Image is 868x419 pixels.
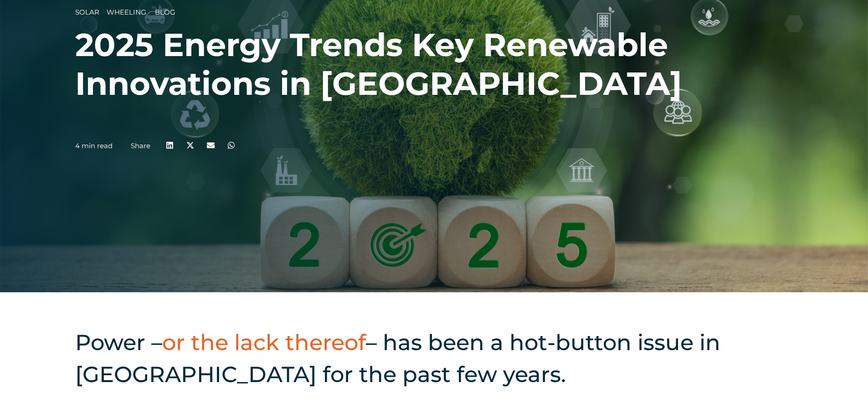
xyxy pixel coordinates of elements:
h2: Power – – has been a hot-button issue in [GEOGRAPHIC_DATA] for the past few years. [75,326,793,390]
h1: 2025 Energy Trends Key Renewable Innovations in [GEOGRAPHIC_DATA] [75,26,793,103]
span: Blog [155,8,175,16]
div: Share on linkedin [159,135,180,155]
div: Share on email [200,135,221,155]
p: 4 min read [75,142,113,150]
div: Share on x-twitter [180,135,200,155]
span: Wheeling [107,8,146,16]
div: Share on whatsapp [221,135,241,155]
span: or the lack thereof [162,329,366,356]
span: Solar [75,8,99,16]
span: __ [99,8,107,16]
a: Share [131,141,150,150]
